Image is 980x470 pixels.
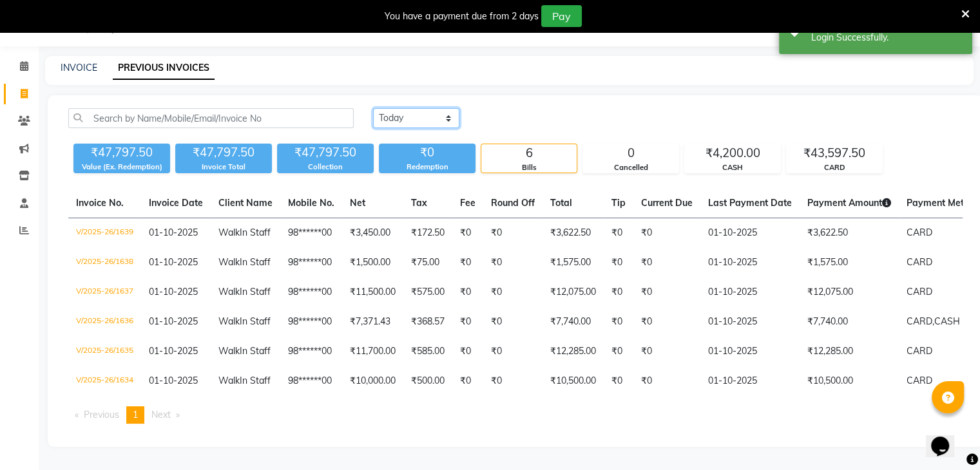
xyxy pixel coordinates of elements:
span: Walk [218,315,240,327]
span: CARD [907,286,932,297]
td: ₹368.57 [403,307,452,337]
td: 01-10-2025 [700,218,800,249]
td: ₹11,700.00 [342,337,403,366]
td: ₹7,740.00 [800,307,899,337]
span: Client Name [218,197,273,209]
td: ₹0 [604,218,633,249]
td: ₹0 [483,218,543,249]
td: ₹12,075.00 [543,277,604,307]
span: Mobile No. [288,197,334,209]
td: ₹3,450.00 [342,218,403,249]
td: ₹1,500.00 [342,248,403,277]
span: Fee [460,197,476,209]
td: V/2025-26/1635 [68,337,141,366]
td: ₹575.00 [403,277,452,307]
span: CARD [907,227,932,238]
input: Search by Name/Mobile/Email/Invoice No [68,108,354,128]
td: ₹0 [483,366,543,396]
span: CARD, [907,315,934,327]
div: ₹47,797.50 [73,144,170,162]
td: ₹12,075.00 [800,277,899,307]
span: Net [350,197,365,209]
td: ₹12,285.00 [800,337,899,366]
span: CARD [907,375,932,386]
td: ₹10,500.00 [800,366,899,396]
span: Current Due [641,197,693,209]
a: INVOICE [61,62,97,73]
span: 01-10-2025 [149,227,198,238]
div: Invoice Total [175,162,272,173]
div: ₹47,797.50 [175,144,272,162]
td: ₹12,285.00 [543,337,604,366]
span: Walk [218,375,240,386]
div: CARD [787,162,882,173]
td: ₹0 [633,366,700,396]
td: 01-10-2025 [700,307,800,337]
td: ₹0 [452,307,483,337]
div: Login Successfully. [811,31,963,44]
td: V/2025-26/1638 [68,248,141,277]
td: V/2025-26/1637 [68,277,141,307]
span: Tip [611,197,626,209]
span: In Staff [240,286,271,297]
td: ₹1,575.00 [543,248,604,277]
button: Pay [541,5,582,27]
span: 01-10-2025 [149,345,198,357]
span: Invoice No. [76,197,124,209]
td: ₹585.00 [403,337,452,366]
span: Walk [218,345,240,357]
span: In Staff [240,227,271,238]
td: ₹3,622.50 [800,218,899,249]
td: 01-10-2025 [700,366,800,396]
span: CARD [907,256,932,268]
div: ₹0 [379,144,476,162]
td: ₹0 [452,218,483,249]
span: Walk [218,256,240,268]
td: ₹11,500.00 [342,277,403,307]
div: Redemption [379,162,476,173]
div: ₹47,797.50 [277,144,374,162]
td: ₹0 [604,248,633,277]
div: 6 [481,144,577,162]
td: ₹3,622.50 [543,218,604,249]
div: Value (Ex. Redemption) [73,162,170,173]
td: ₹0 [452,248,483,277]
nav: Pagination [68,406,963,424]
div: ₹43,597.50 [787,144,882,162]
span: Round Off [491,197,535,209]
td: ₹0 [633,337,700,366]
span: 01-10-2025 [149,256,198,268]
td: ₹0 [452,337,483,366]
td: ₹10,000.00 [342,366,403,396]
span: CASH [934,315,960,327]
td: ₹0 [633,218,700,249]
td: V/2025-26/1636 [68,307,141,337]
span: Invoice Date [149,197,203,209]
a: PREVIOUS INVOICES [113,57,215,80]
div: Collection [277,162,374,173]
span: In Staff [240,345,271,357]
td: ₹0 [483,337,543,366]
span: Tax [411,197,427,209]
td: ₹0 [604,337,633,366]
span: Payment Amount [807,197,891,209]
td: ₹172.50 [403,218,452,249]
span: Next [151,409,171,420]
div: CASH [685,162,780,173]
td: ₹500.00 [403,366,452,396]
span: 01-10-2025 [149,315,198,327]
span: In Staff [240,315,271,327]
span: 01-10-2025 [149,286,198,297]
td: 01-10-2025 [700,337,800,366]
span: Total [550,197,572,209]
td: ₹0 [483,307,543,337]
td: ₹7,371.43 [342,307,403,337]
div: 0 [583,144,678,162]
div: Bills [481,162,577,173]
td: ₹0 [633,248,700,277]
div: You have a payment due from 2 days [385,10,539,23]
span: Walk [218,286,240,297]
div: Cancelled [583,162,678,173]
span: Last Payment Date [708,197,792,209]
td: ₹0 [452,277,483,307]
